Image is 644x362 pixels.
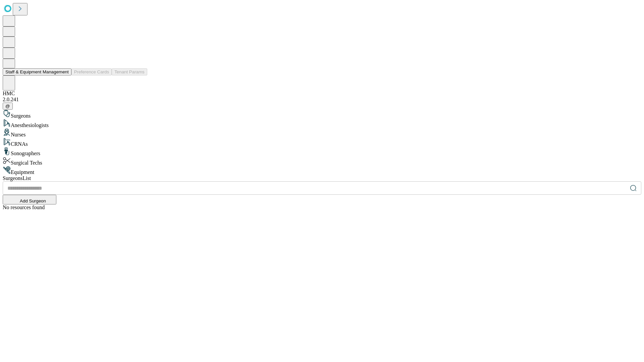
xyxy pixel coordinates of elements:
[112,68,147,75] button: Tenant Params
[3,157,641,166] div: Surgical Techs
[3,204,641,210] div: No resources found
[3,90,641,97] div: HMC
[3,195,56,204] button: Add Surgeon
[3,97,641,103] div: 2.0.241
[3,138,641,147] div: CRNAs
[3,68,71,75] button: Staff & Equipment Management
[3,175,641,181] div: Surgeons List
[3,119,641,128] div: Anesthesiologists
[20,198,46,203] span: Add Surgeon
[3,103,13,110] button: @
[3,166,641,175] div: Equipment
[3,147,641,157] div: Sonographers
[3,110,641,119] div: Surgeons
[3,128,641,138] div: Nurses
[71,68,112,75] button: Preference Cards
[5,104,10,109] span: @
